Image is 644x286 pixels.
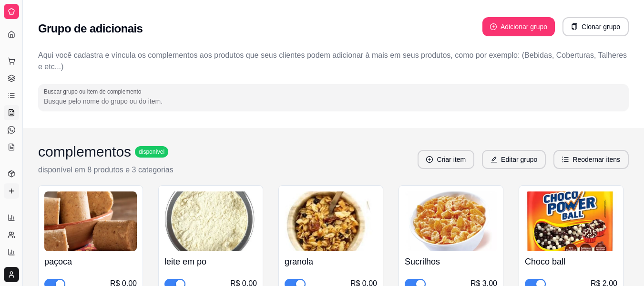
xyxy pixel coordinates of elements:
button: plus-circleCriar item [418,150,474,169]
h4: Sucrilhos [405,255,497,268]
h3: complementos [38,143,131,160]
span: copy [571,23,578,30]
h4: paçoca [44,255,137,268]
h4: Choco ball [525,255,617,268]
button: copyClonar grupo [562,17,629,36]
button: ordered-listReodernar itens [553,150,629,169]
img: product-image [525,191,617,251]
button: editEditar grupo [482,150,546,169]
img: product-image [285,191,377,251]
label: Buscar grupo ou item de complemento [44,87,144,95]
img: product-image [164,191,257,251]
h4: granola [285,255,377,268]
span: plus-circle [426,156,433,163]
img: product-image [44,191,137,251]
h2: Grupo de adicionais [38,21,143,36]
p: disponível em 8 produtos e 3 categorias [38,164,174,176]
img: product-image [405,191,497,251]
input: Buscar grupo ou item de complemento [44,96,623,106]
button: plus-circleAdicionar grupo [482,17,555,36]
h4: leite em po [164,255,257,268]
span: plus-circle [490,23,497,30]
p: Aqui você cadastra e víncula os complementos aos produtos que seus clientes podem adicionar à mai... [38,50,629,73]
span: ordered-list [562,156,569,163]
span: disponível [137,148,166,156]
span: edit [491,156,497,163]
